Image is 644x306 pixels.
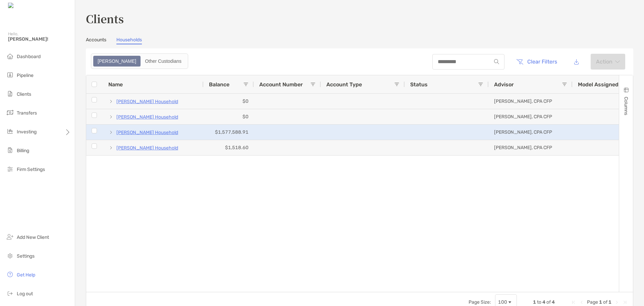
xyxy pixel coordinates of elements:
[599,299,602,305] span: 1
[6,252,14,260] img: settings icon
[6,289,14,297] img: logout icon
[141,56,185,66] div: Other Custodians
[204,109,254,124] div: $0
[537,299,541,305] span: to
[578,81,619,88] span: Model Assigned
[259,81,303,88] span: Account Number
[17,73,34,78] span: Pipeline
[489,140,573,155] div: [PERSON_NAME], CPA CFP
[6,52,14,60] img: dashboard icon
[209,81,229,88] span: Balance
[489,109,573,124] div: [PERSON_NAME], CPA CFP
[498,299,507,305] div: 100
[17,129,37,135] span: Investing
[552,299,555,305] span: 4
[571,300,576,305] div: First Page
[8,3,37,9] img: Zoe Logo
[94,56,140,66] div: Zoe
[6,108,14,117] img: transfers icon
[6,233,14,241] img: add_new_client icon
[6,146,14,154] img: billing icon
[622,300,628,305] div: Last Page
[6,127,14,135] img: investing icon
[204,140,254,155] div: $1,518.60
[17,167,45,172] span: Firm Settings
[469,299,491,305] div: Page Size:
[511,54,562,69] button: Clear Filters
[494,59,499,64] img: input icon
[17,54,41,59] span: Dashboard
[591,54,625,70] button: Actionarrow
[86,11,633,26] h3: Clients
[542,299,545,305] span: 4
[533,299,536,305] span: 1
[615,60,620,63] img: arrow
[608,299,611,305] span: 1
[17,91,31,97] span: Clients
[116,144,178,152] a: [PERSON_NAME] Household
[410,81,428,88] span: Status
[204,125,254,140] div: $1,577,588.91
[489,125,573,140] div: [PERSON_NAME], CPA CFP
[17,110,37,116] span: Transfers
[6,270,14,278] img: get-help icon
[614,300,620,305] div: Next Page
[116,97,178,106] a: [PERSON_NAME] Household
[17,272,35,278] span: Get Help
[579,300,584,305] div: Previous Page
[8,36,71,42] span: [PERSON_NAME]!
[587,299,598,305] span: Page
[116,113,178,121] a: [PERSON_NAME] Household
[489,94,573,109] div: [PERSON_NAME], CPA CFP
[326,81,362,88] span: Account Type
[116,128,178,137] a: [PERSON_NAME] Household
[603,299,607,305] span: of
[623,97,629,115] span: Columns
[494,81,514,88] span: Advisor
[546,299,551,305] span: of
[17,291,33,297] span: Log out
[116,37,142,44] a: Households
[6,71,14,79] img: pipeline icon
[17,234,49,240] span: Add New Client
[86,37,106,44] a: Accounts
[6,90,14,98] img: clients icon
[6,165,14,173] img: firm-settings icon
[91,53,188,69] div: segmented control
[108,81,123,88] span: Name
[17,253,35,259] span: Settings
[17,148,29,154] span: Billing
[204,94,254,109] div: $0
